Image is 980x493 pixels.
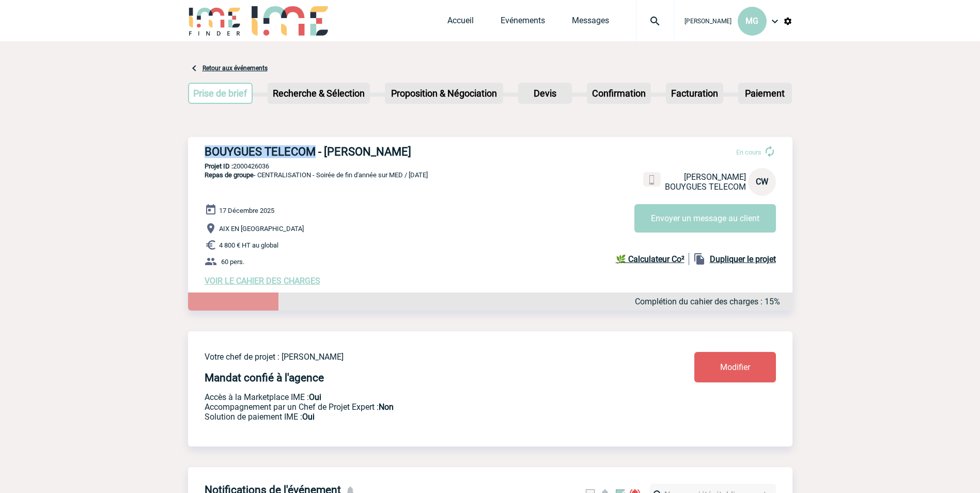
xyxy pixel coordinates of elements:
[205,412,633,422] p: Conformité aux process achat client, Prise en charge de la facturation, Mutualisation de plusieur...
[634,204,776,233] button: Envoyer un message au client
[219,225,304,233] span: AIX EN [GEOGRAPHIC_DATA]
[386,84,502,103] p: Proposition & Négociation
[447,16,474,30] a: Accueil
[188,6,242,36] img: IME-Finder
[205,162,233,170] b: Projet ID :
[501,16,545,30] a: Evénements
[269,84,369,103] p: Recherche & Sélection
[665,182,746,192] span: BOUYGUES TELECOM
[519,84,571,103] p: Devis
[205,171,428,179] span: - CENTRALISATION - Soirée de fin d'année sur MED / [DATE]
[205,392,633,402] p: Accès à la Marketplace IME :
[205,276,320,286] a: VOIR LE CAHIER DES CHARGES
[756,177,768,187] span: CW
[302,412,315,422] b: Oui
[221,258,244,266] span: 60 pers.
[647,175,657,184] img: portable.png
[205,145,515,158] h3: BOUYGUES TELECOM - [PERSON_NAME]
[616,253,689,265] a: 🌿 Calculateur Co²
[219,207,274,214] span: 17 Décembre 2025
[219,241,278,249] span: 4 800 € HT au global
[685,18,732,25] span: [PERSON_NAME]
[205,352,633,362] p: Votre chef de projet : [PERSON_NAME]
[203,65,268,72] a: Retour aux événements
[693,253,706,265] img: file_copy-black-24dp.png
[205,372,324,384] h4: Mandat confié à l'agence
[189,84,252,103] p: Prise de brief
[205,402,633,412] p: Prestation payante
[736,148,761,156] span: En cours
[616,254,685,264] b: 🌿 Calculateur Co²
[739,84,791,103] p: Paiement
[684,172,746,182] span: [PERSON_NAME]
[572,16,609,30] a: Messages
[188,162,792,170] p: 2000426036
[379,402,394,412] b: Non
[309,392,321,402] b: Oui
[710,254,776,264] b: Dupliquer le projet
[205,171,254,179] span: Repas de groupe
[588,84,650,103] p: Confirmation
[720,362,750,372] span: Modifier
[745,16,758,26] span: MG
[667,84,722,103] p: Facturation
